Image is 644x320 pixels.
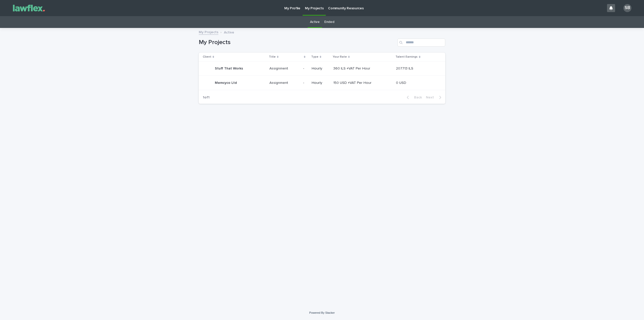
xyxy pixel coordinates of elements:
p: Talent Earnings [395,54,418,60]
span: Back [411,96,422,99]
p: Stuff That Works [215,65,244,71]
button: Next [424,95,445,100]
tr: Stuff That WorksStuff That Works AssignmentAssignment -- Hourly360 ILS +VAT Per Hour360 ILS +VAT ... [199,61,445,76]
p: - [303,80,305,85]
a: My Projects [199,29,218,35]
p: Title [269,54,276,60]
a: Active [310,16,320,28]
p: Hourly [312,81,329,85]
p: Assignment [269,80,289,85]
p: Assignment [269,65,289,71]
p: 360 ILS +VAT Per Hour [333,65,371,71]
p: 1 of 1 [199,91,214,104]
a: Ended [324,16,334,28]
p: Client [203,54,211,60]
input: Search [397,39,445,47]
button: Back [403,95,424,100]
tr: Memcyco LtdMemcyco Ltd AssignmentAssignment -- Hourly150 USD +VAT Per Hour150 USD +VAT Per Hour 0... [199,76,445,90]
p: Memcyco Ltd [215,80,238,85]
p: 0 USD [396,80,407,85]
p: Type [311,54,318,60]
p: - [303,65,305,71]
p: 150 USD +VAT Per Hour [333,80,373,85]
img: Gnvw4qrBSHOAfo8VMhG6 [10,3,48,13]
p: 207713 ILS [396,65,414,71]
span: Next [426,96,437,99]
a: Powered By Stacker [309,311,335,314]
h1: My Projects [199,39,395,46]
p: Hourly [312,66,329,71]
p: Active [224,29,234,35]
p: Your Rate [333,54,347,60]
div: SB [623,4,631,12]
